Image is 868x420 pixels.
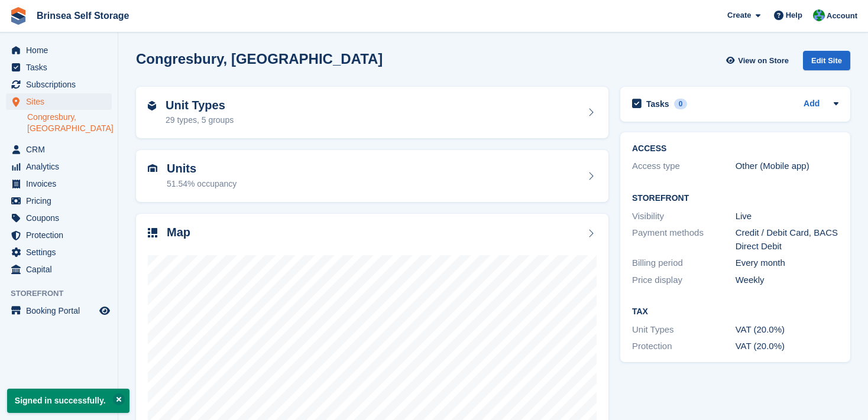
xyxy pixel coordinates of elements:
div: Payment methods [632,226,736,253]
a: menu [6,227,112,243]
div: Access type [632,159,736,173]
a: Edit Site [803,51,850,75]
a: menu [6,158,112,175]
img: map-icn-33ee37083ee616e46c38cad1a60f524a97daa1e2b2c8c0bc3eb3415660979fc1.svg [148,228,157,237]
div: Weekly [736,274,839,287]
h2: Tasks [646,99,669,109]
span: Create [727,9,751,21]
div: Live [736,210,839,223]
a: menu [6,76,112,93]
div: Visibility [632,210,736,223]
span: Settings [26,244,97,261]
h2: Congresbury, [GEOGRAPHIC_DATA] [136,51,383,67]
a: Preview store [98,304,112,318]
div: VAT (20.0%) [736,340,839,353]
div: Protection [632,340,736,353]
a: View on Store [724,51,793,70]
a: menu [6,302,112,319]
div: Billing period [632,256,736,270]
a: Brinsea Self Storage [32,6,134,25]
a: menu [6,175,112,192]
div: 51.54% occupancy [167,178,237,190]
a: menu [6,59,112,76]
div: VAT (20.0%) [736,323,839,337]
a: menu [6,42,112,58]
a: menu [6,193,112,209]
span: CRM [26,141,97,158]
span: Account [827,10,857,22]
span: Coupons [26,210,97,226]
h2: Tax [632,307,838,317]
a: menu [6,141,112,158]
div: Every month [736,256,839,270]
a: menu [6,261,112,278]
span: Pricing [26,193,97,209]
h2: Unit Types [166,99,234,112]
div: Credit / Debit Card, BACS Direct Debit [736,226,839,253]
span: Sites [26,93,97,110]
span: Booking Portal [26,302,97,319]
h2: ACCESS [632,144,838,154]
span: Home [26,42,97,58]
p: Signed in successfully. [7,389,129,413]
div: Price display [632,274,736,287]
span: Protection [26,227,97,243]
div: Other (Mobile app) [736,159,839,173]
a: menu [6,93,112,110]
a: Unit Types 29 types, 5 groups [136,87,608,139]
span: Tasks [26,59,97,76]
div: 0 [674,99,688,109]
a: Congresbury, [GEOGRAPHIC_DATA] [27,112,112,134]
img: unit-icn-7be61d7bf1b0ce9d3e12c5938cc71ed9869f7b940bace4675aadf7bd6d80202e.svg [148,164,157,172]
img: stora-icon-8386f47178a22dfd0bd8f6a31ec36ba5ce8667c1dd55bd0f319d3a0aa187defe.svg [9,7,27,25]
a: menu [6,210,112,226]
span: Storefront [11,288,118,299]
a: menu [6,244,112,261]
img: unit-type-icn-2b2737a686de81e16bb02015468b77c625bbabd49415b5ef34ead5e3b44a266d.svg [148,101,156,110]
div: Edit Site [803,51,850,70]
span: View on Store [738,55,789,67]
span: Capital [26,261,97,278]
img: Jeff Cherson [813,9,825,21]
a: Add [804,97,820,111]
span: Analytics [26,158,97,175]
div: 29 types, 5 groups [166,114,234,126]
div: Unit Types [632,323,736,337]
a: Units 51.54% occupancy [136,150,608,202]
span: Invoices [26,175,97,192]
h2: Storefront [632,194,838,203]
span: Help [786,9,802,21]
span: Subscriptions [26,76,97,93]
h2: Units [167,162,237,175]
h2: Map [167,226,190,239]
